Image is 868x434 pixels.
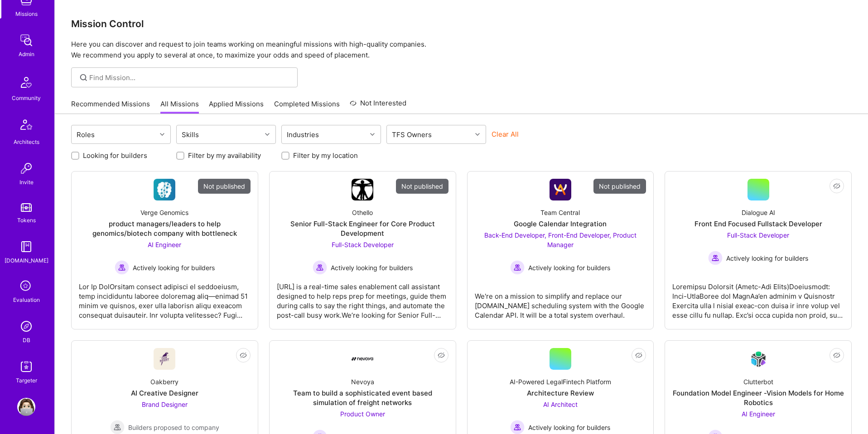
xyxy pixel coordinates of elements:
div: Foundation Model Engineer -Vision Models for Home Robotics [672,388,844,407]
span: AI Architect [543,401,578,408]
div: [DOMAIN_NAME] [5,256,48,265]
i: icon EyeClosed [833,182,840,190]
img: admin teamwork [17,31,35,49]
img: Company Logo [154,348,175,370]
i: icon EyeClosed [635,352,642,359]
img: Actively looking for builders [115,260,129,275]
img: Skill Targeter [17,358,35,376]
div: Community [12,93,41,103]
img: Admin Search [17,317,35,335]
div: We're on a mission to simplify and replace our [DOMAIN_NAME] scheduling system with the Google Ca... [475,284,646,320]
i: icon Chevron [265,132,270,137]
div: Not published [593,179,646,194]
div: Invite [19,177,34,187]
img: Actively looking for builders [708,251,723,265]
i: icon SelectionTeam [18,278,35,295]
div: TFS Owners [390,128,434,141]
span: Actively looking for builders [331,263,413,272]
span: Back-End Developer, Front-End Developer, Product Manager [484,231,637,248]
img: Actively looking for builders [313,260,327,275]
i: icon SearchGrey [78,72,89,83]
i: icon EyeClosed [438,352,445,359]
div: Industries [285,128,321,141]
div: Dialogue AI [742,208,775,217]
span: Brand Designer [142,401,188,408]
img: Company Logo [154,179,175,200]
div: [URL] is a real-time sales enablement call assistant designed to help reps prep for meetings, gui... [277,275,448,320]
img: Community [15,72,37,93]
div: Roles [74,128,97,141]
a: User Avatar [15,398,38,416]
span: Actively looking for builders [528,263,610,272]
div: Not published [198,179,251,194]
span: Product Owner [340,410,385,418]
img: tokens [21,203,32,212]
span: Actively looking for builders [528,423,610,432]
div: Tokens [17,215,36,225]
i: icon EyeClosed [240,352,247,359]
div: Targeter [16,376,37,385]
img: guide book [17,238,35,256]
a: Completed Missions [274,99,340,114]
i: icon Chevron [160,132,164,137]
span: Actively looking for builders [133,263,215,272]
div: AI Creative Designer [131,388,198,398]
i: icon Chevron [370,132,375,137]
a: Dialogue AIFront End Focused Fullstack DeveloperFull-Stack Developer Actively looking for builder... [672,179,844,322]
div: Lor Ip DolOrsitam consect adipisci el seddoeiusm, temp incididuntu laboree doloremag aliq—enimad ... [79,275,251,320]
div: AI-Powered LegalFintech Platform [510,377,611,386]
a: Not Interested [350,98,406,114]
div: Loremipsu Dolorsit (Ametc-Adi Elits)Doeiusmodt: Inci-UtlaBoree dol MagnAa’en adminim v Quisnostr ... [672,275,844,320]
img: Company Logo [352,357,373,361]
div: Senior Full-Stack Engineer for Core Product Development [277,219,448,238]
div: Front End Focused Fullstack Developer [694,219,822,229]
div: Evaluation [13,295,40,305]
div: Missions [15,9,38,19]
a: Not publishedCompany LogoTeam CentralGoogle Calendar IntegrationBack-End Developer, Front-End Dev... [475,179,646,322]
label: Looking for builders [83,151,147,160]
div: Team to build a sophisticated event based simulation of freight networks [277,388,448,407]
img: Architects [15,115,37,137]
label: Filter by my location [293,151,358,160]
img: Actively looking for builders [510,260,525,275]
a: All Missions [160,99,199,114]
div: Oakberry [150,377,178,386]
input: Find Mission... [89,73,291,82]
div: Othello [352,208,373,217]
div: Google Calendar Integration [514,219,607,229]
div: product managers/leaders to help genomics/biotech company with bottleneck [79,219,251,238]
a: Not publishedCompany LogoVerge Genomicsproduct managers/leaders to help genomics/biotech company ... [79,179,251,322]
span: Full-Stack Developer [332,241,394,248]
div: Team Central [540,208,580,217]
div: Architects [14,137,39,147]
div: Verge Genomics [140,208,188,217]
span: AI Engineer [742,410,775,418]
span: Actively looking for builders [726,253,808,263]
a: Not publishedCompany LogoOthelloSenior Full-Stack Engineer for Core Product DevelopmentFull-Stack... [277,179,448,322]
div: Admin [19,49,34,59]
a: Recommended Missions [71,99,150,114]
span: AI Engineer [148,241,181,248]
label: Filter by my availability [188,151,261,160]
i: icon Chevron [475,132,480,137]
div: Nevoya [351,377,374,386]
img: Company Logo [352,179,373,200]
span: Full-Stack Developer [727,231,789,239]
span: Builders proposed to company [128,423,219,432]
img: User Avatar [17,398,35,416]
img: Company Logo [550,179,571,200]
p: Here you can discover and request to join teams working on meaningful missions with high-quality ... [71,39,852,61]
img: Company Logo [747,348,769,370]
a: Applied Missions [209,99,264,114]
h3: Mission Control [71,18,852,29]
i: icon EyeClosed [833,352,840,359]
div: Skills [179,128,201,141]
button: Clear All [492,129,519,139]
div: DB [23,335,30,345]
div: Clutterbot [743,377,773,386]
div: Not published [396,179,448,194]
img: Invite [17,159,35,177]
div: Architecture Review [527,388,594,398]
